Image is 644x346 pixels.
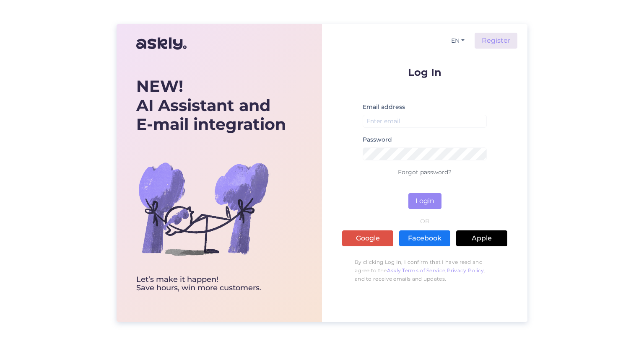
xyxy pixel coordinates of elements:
a: Forgot password? [398,168,452,176]
a: Google [342,230,393,246]
img: bg-askly [136,142,270,276]
a: Apple [456,230,507,246]
button: EN [448,35,468,47]
label: Password [363,135,392,144]
a: Facebook [399,230,450,246]
label: Email address [363,103,405,111]
p: By clicking Log In, I confirm that I have read and agree to the , , and to receive emails and upd... [342,254,507,287]
div: AI Assistant and E-mail integration [136,77,286,134]
div: Let’s make it happen! Save hours, win more customers. [136,276,286,292]
button: Login [408,193,441,209]
img: Askly [136,34,187,54]
b: NEW! [136,76,183,96]
a: Register [475,33,517,49]
a: Askly Terms of Service [387,267,446,274]
a: Privacy Policy [447,267,484,274]
input: Enter email [363,115,487,128]
p: Log In [342,67,507,77]
span: OR [419,218,431,224]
